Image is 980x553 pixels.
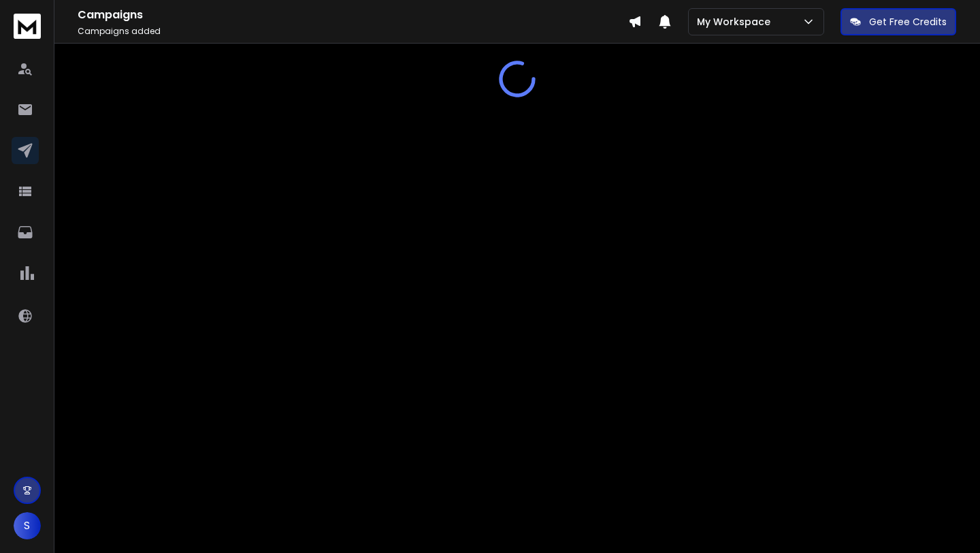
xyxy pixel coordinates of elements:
[14,14,41,39] img: logo
[14,512,41,539] button: S
[697,15,776,29] p: My Workspace
[78,26,628,37] p: Campaigns added
[869,15,947,29] p: Get Free Credits
[840,8,956,35] button: Get Free Credits
[78,7,628,23] h1: Campaigns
